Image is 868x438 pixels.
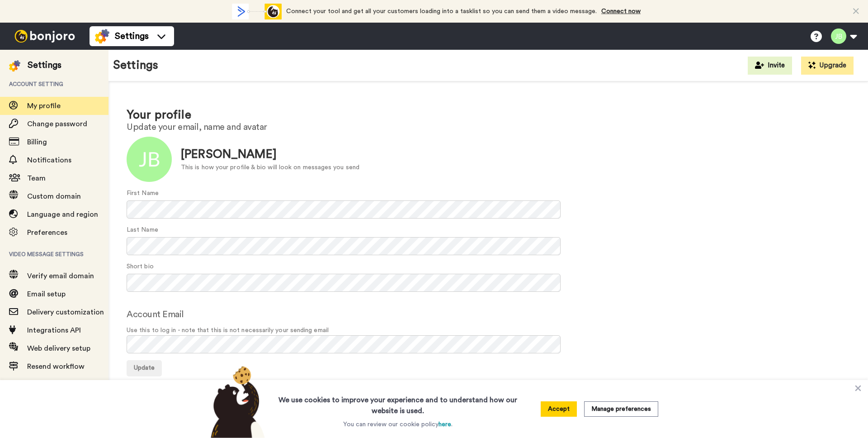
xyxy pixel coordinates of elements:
h2: Update your email, name and avatar [127,122,850,132]
span: Use this to log in - note that this is not necessarily your sending email [127,326,850,335]
span: Notifications [27,157,71,164]
span: Email setup [27,290,66,298]
span: Web delivery setup [27,345,90,352]
span: Change password [27,120,87,128]
div: This is how your profile & bio will look on messages you send [181,163,359,172]
img: settings-colored.svg [9,60,20,71]
span: Team [27,175,46,182]
span: Delivery customization [27,309,104,316]
span: Verify email domain [27,272,94,280]
button: Upgrade [801,57,854,75]
h1: Your profile [127,109,850,122]
span: Billing [27,138,47,146]
span: Custom domain [27,193,81,200]
label: Account Email [127,308,184,321]
img: bear-with-cookie.png [203,366,269,438]
div: Settings [28,59,61,71]
button: Accept [541,401,577,417]
label: First Name [127,189,159,198]
span: Preferences [27,229,67,236]
div: [PERSON_NAME] [181,146,359,163]
span: Integrations API [27,327,81,334]
h1: Settings [113,59,158,72]
a: Connect now [601,8,641,14]
label: Last Name [127,225,158,235]
span: My profile [27,102,61,109]
button: Update [127,360,162,376]
div: animation [232,4,282,19]
label: Short bio [127,262,154,271]
img: bj-logo-header-white.svg [11,30,79,43]
button: Invite [748,57,792,75]
p: You can review our cookie policy . [343,420,453,429]
h3: We use cookies to improve your experience and to understand how our website is used. [269,389,526,416]
span: Settings [115,30,149,43]
span: Language and region [27,211,98,218]
button: Manage preferences [584,401,658,417]
a: here [439,421,451,428]
img: settings-colored.svg [95,29,109,43]
span: Resend workflow [27,363,85,370]
span: Update [134,365,155,371]
span: Connect your tool and get all your customers loading into a tasklist so you can send them a video... [286,8,597,14]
